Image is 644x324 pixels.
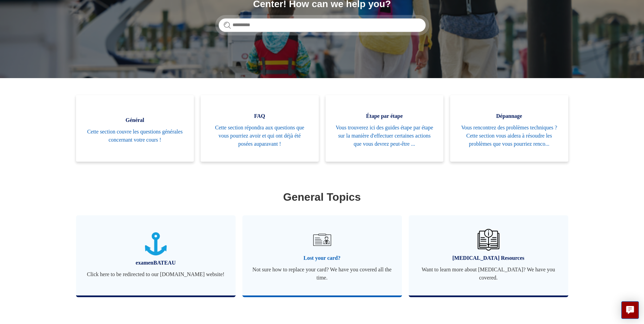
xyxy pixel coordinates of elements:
a: examenBATEAU Click here to be redirected to our [DOMAIN_NAME] website! [76,215,236,295]
span: Dépannage [460,112,558,120]
span: Click here to be redirected to our [DOMAIN_NAME] website! [86,270,225,278]
img: 01JHREV2E6NG3DHE8VTG8QH796 [478,229,499,251]
span: Lost your card? [253,254,392,262]
span: examenBATEAU [86,259,225,267]
span: Général [86,116,184,124]
button: Live chat [621,301,639,319]
span: FAQ [211,112,309,120]
a: Étape par étape Vous trouverez ici des guides étape par étape sur la manière d'effectuer certaine... [326,95,444,162]
span: [MEDICAL_DATA] Resources [419,254,558,262]
span: Cette section couvre les questions générales concernant votre cours ! [86,128,184,144]
span: Vous rencontrez des problèmes techniques ? Cette section vous aidera à résoudre les problèmes que... [460,124,558,148]
span: Vous trouverez ici des guides étape par étape sur la manière d'effectuer certaines actions que vo... [336,124,434,148]
a: FAQ Cette section répondra aux questions que vous pourriez avoir et qui ont déjà été posées aupar... [201,95,319,162]
input: Rechercher [219,18,426,32]
a: Dépannage Vous rencontrez des problèmes techniques ? Cette section vous aidera à résoudre les pro... [450,95,568,162]
span: Cette section répondra aux questions que vous pourriez avoir et qui ont déjà été posées auparavant ! [211,124,309,148]
span: Want to learn more about [MEDICAL_DATA]? We have you covered. [419,266,558,282]
a: Lost your card? Not sure how to replace your card? We have you covered all the time. [242,215,402,295]
a: [MEDICAL_DATA] Resources Want to learn more about [MEDICAL_DATA]? We have you covered. [409,215,568,295]
span: Étape par étape [336,112,434,120]
img: 01JTNN85WSQ5FQ6HNXPDSZ7SRA [145,232,167,256]
a: Général Cette section couvre les questions générales concernant votre cours ! [76,95,194,162]
span: Not sure how to replace your card? We have you covered all the time. [253,266,392,282]
h1: General Topics [78,189,567,205]
img: 01JRG6G4NA4NJ1BVG8MJM761YH [310,228,334,252]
